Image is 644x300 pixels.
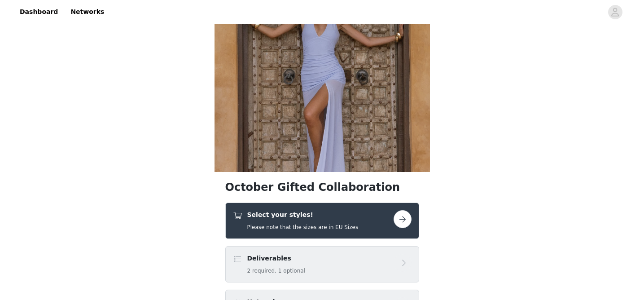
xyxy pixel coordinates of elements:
[247,210,359,220] h4: Select your styles!
[247,267,305,275] h5: 2 required, 1 optional
[14,2,63,22] a: Dashboard
[247,223,359,231] h5: Please note that the sizes are in EU Sizes
[247,254,305,263] h4: Deliverables
[611,5,619,19] div: avatar
[225,203,419,239] div: Select your styles!
[225,179,419,195] h1: October Gifted Collaboration
[225,246,419,282] div: Deliverables
[65,2,110,22] a: Networks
